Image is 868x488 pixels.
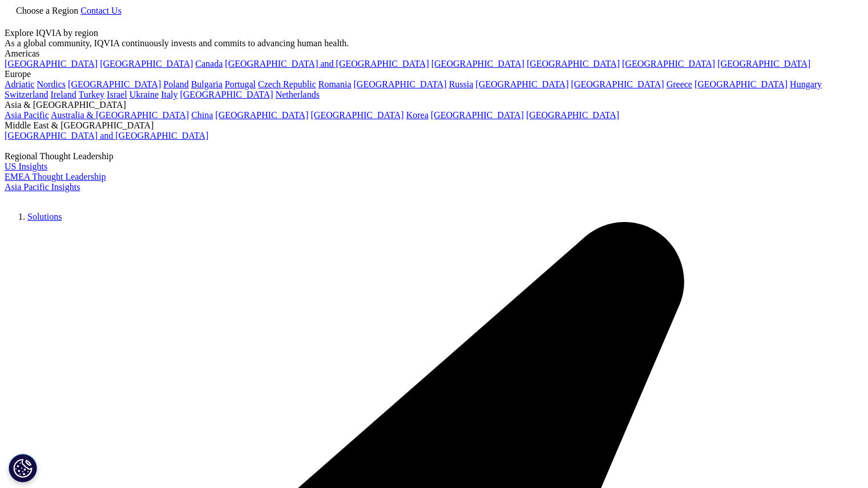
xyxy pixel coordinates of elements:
[667,79,692,89] a: Greece
[68,79,161,89] a: [GEOGRAPHIC_DATA]
[5,162,47,171] a: US Insights
[5,38,863,49] div: As a global community, IQVIA continuously invests and commits to advancing human health.
[5,151,863,162] div: Regional Thought Leadership
[790,79,822,89] a: Hungary
[449,79,474,89] a: Russia
[191,79,223,89] a: Bulgaria
[51,110,189,120] a: Australia & [GEOGRAPHIC_DATA]
[191,110,213,120] a: China
[5,131,208,140] a: [GEOGRAPHIC_DATA] and [GEOGRAPHIC_DATA]
[5,49,863,59] div: Americas
[5,120,863,131] div: Middle East & [GEOGRAPHIC_DATA]
[163,79,188,89] a: Poland
[180,90,273,99] a: [GEOGRAPHIC_DATA]
[354,79,447,89] a: [GEOGRAPHIC_DATA]
[5,172,106,182] a: EMEA Thought Leadership
[5,90,48,99] a: Switzerland
[130,90,159,99] a: Ukraine
[717,59,810,68] a: [GEOGRAPHIC_DATA]
[78,90,104,99] a: Turkey
[258,79,316,89] a: Czech Republic
[431,59,524,68] a: [GEOGRAPHIC_DATA]
[5,28,863,38] div: Explore IQVIA by region
[195,59,223,68] a: Canada
[27,212,62,221] a: Solutions
[215,110,308,120] a: [GEOGRAPHIC_DATA]
[5,79,34,89] a: Adriatic
[431,110,524,120] a: [GEOGRAPHIC_DATA]
[5,59,98,68] a: [GEOGRAPHIC_DATA]
[571,79,664,89] a: [GEOGRAPHIC_DATA]
[318,79,352,89] a: Romania
[526,110,619,120] a: [GEOGRAPHIC_DATA]
[276,90,320,99] a: Netherlands
[622,59,715,68] a: [GEOGRAPHIC_DATA]
[107,90,127,99] a: Israel
[5,110,49,120] a: Asia Pacific
[475,79,568,89] a: [GEOGRAPHIC_DATA]
[527,59,620,68] a: [GEOGRAPHIC_DATA]
[311,110,404,120] a: [GEOGRAPHIC_DATA]
[695,79,788,89] a: [GEOGRAPHIC_DATA]
[161,90,177,99] a: Italy
[5,100,863,110] div: Asia & [GEOGRAPHIC_DATA]
[406,110,429,120] a: Korea
[50,90,76,99] a: Ireland
[5,69,863,79] div: Europe
[100,59,193,68] a: [GEOGRAPHIC_DATA]
[80,6,122,15] a: Contact Us
[16,6,78,15] span: Choose a Region
[225,79,256,89] a: Portugal
[9,454,37,482] button: Cookies Settings
[5,182,80,192] a: Asia Pacific Insights
[37,79,66,89] a: Nordics
[225,59,429,68] a: [GEOGRAPHIC_DATA] and [GEOGRAPHIC_DATA]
